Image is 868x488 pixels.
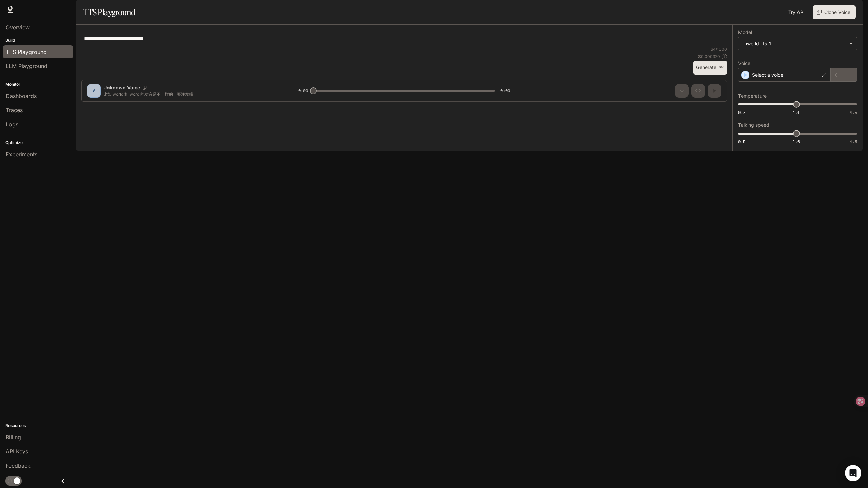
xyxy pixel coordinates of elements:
[738,109,745,115] span: 0.7
[738,123,769,127] p: Talking speed
[793,109,800,115] span: 1.1
[738,61,750,66] p: Voice
[738,139,745,144] span: 0.5
[793,139,800,144] span: 1.0
[738,37,857,50] div: inworld-tts-1
[719,66,724,70] p: ⌘⏎
[693,61,727,75] button: Generate⌘⏎
[738,30,752,35] p: Model
[698,54,720,59] p: $ 0.000320
[738,94,767,98] p: Temperature
[83,5,135,19] h1: TTS Playground
[711,46,727,52] p: 64 / 1000
[743,40,846,47] div: inworld-tts-1
[850,139,857,144] span: 1.5
[845,465,861,481] div: Open Intercom Messenger
[850,109,857,115] span: 1.5
[813,5,856,19] button: Clone Voice
[786,5,807,19] a: Try API
[752,72,783,78] p: Select a voice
